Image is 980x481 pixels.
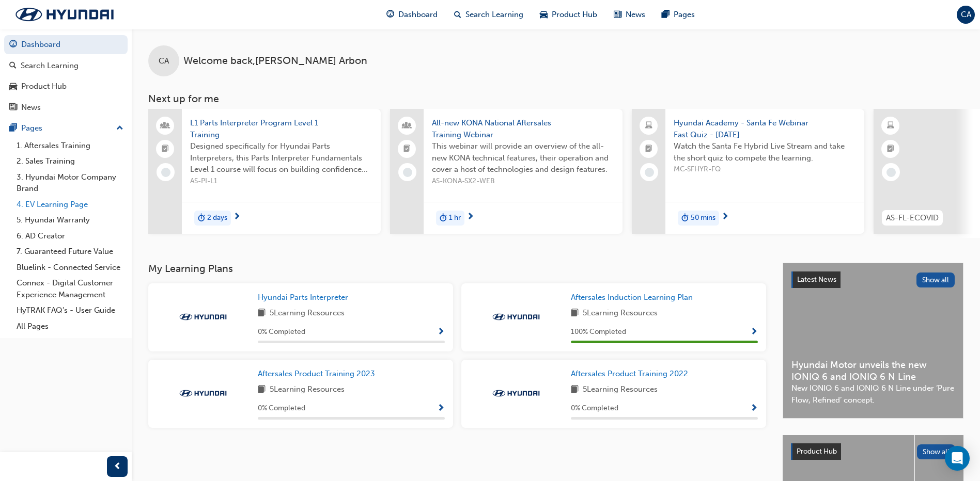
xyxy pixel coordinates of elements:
[674,9,695,21] span: Pages
[9,82,17,91] span: car-icon
[114,460,121,473] span: prev-icon
[258,369,375,378] span: Aftersales Product Training 2023
[488,388,545,398] img: Trak
[552,9,597,21] span: Product Hub
[258,292,352,303] a: Hyundai Parts Interpreter
[750,328,758,337] span: Show Progress
[446,4,532,25] a: search-iconSearch Learning
[691,212,715,224] span: 50 mins
[583,307,658,320] span: 5 Learning Resources
[957,6,975,24] button: CA
[454,8,461,21] span: search-icon
[721,213,729,222] span: next-icon
[12,318,128,334] a: All Pages
[645,119,652,133] span: laptop-icon
[886,168,896,177] span: learningRecordVerb_NONE-icon
[4,98,128,117] a: News
[791,443,955,460] a: Product HubShow all
[398,9,438,21] span: Dashboard
[886,212,939,224] span: AS-FL-ECOVID
[258,383,266,396] span: book-icon
[4,119,128,138] button: Pages
[12,260,128,276] a: Bluelink - Connected Service
[12,153,128,169] a: 2. Sales Training
[4,35,128,54] a: Dashboard
[12,169,128,197] a: 3. Hyundai Motor Company Brand
[270,307,345,320] span: 5 Learning Resources
[386,8,394,21] span: guage-icon
[148,263,766,275] h3: My Learning Plans
[12,138,128,154] a: 1. Aftersales Training
[437,326,445,339] button: Show Progress
[132,93,980,105] h3: Next up for me
[961,9,971,21] span: CA
[750,326,758,339] button: Show Progress
[466,213,474,222] span: next-icon
[791,359,955,382] span: Hyundai Motor unveils the new IONIQ 6 and IONIQ 6 N Line
[945,446,970,471] div: Open Intercom Messenger
[654,4,703,25] a: pages-iconPages
[162,119,169,133] span: people-icon
[198,212,205,225] span: duration-icon
[797,447,837,456] span: Product Hub
[207,212,227,224] span: 2 days
[571,293,693,302] span: Aftersales Induction Learning Plan
[449,212,461,224] span: 1 hr
[645,142,652,156] span: booktick-icon
[571,403,618,414] span: 0 % Completed
[465,9,523,21] span: Search Learning
[440,212,447,225] span: duration-icon
[258,403,305,414] span: 0 % Completed
[571,383,579,396] span: book-icon
[626,9,645,21] span: News
[161,168,170,177] span: learningRecordVerb_NONE-icon
[9,124,17,133] span: pages-icon
[674,164,856,175] span: MC-SFHYR-FQ
[5,4,124,25] img: Trak
[270,383,345,396] span: 5 Learning Resources
[190,140,372,175] span: Designed specifically for Hyundai Parts Interpreters, this Parts Interpreter Fundamentals Level 1...
[12,228,128,244] a: 6. AD Creator
[632,109,864,234] a: Hyundai Academy - Santa Fe Webinar Fast Quiz - [DATE]Watch the Santa Fe Hybrid Live Stream and ta...
[540,8,548,21] span: car-icon
[571,307,579,320] span: book-icon
[432,140,614,175] span: This webinar will provide an overview of the all-new KONA technical features, their operation and...
[183,55,367,67] span: Welcome back , [PERSON_NAME] Arbon
[12,197,128,213] a: 4. EV Learning Page
[571,292,697,303] a: Aftersales Induction Learning Plan
[750,402,758,415] button: Show Progress
[162,142,169,156] span: booktick-icon
[159,55,169,67] span: CA
[432,175,614,187] span: AS-KONA-SX2-WEB
[190,175,372,187] span: AS-PI-L1
[605,4,654,25] a: news-iconNews
[390,109,623,234] a: All-new KONA National Aftersales Training WebinarThis webinar will provide an overview of the all...
[9,103,17,113] span: news-icon
[21,122,42,134] div: Pages
[4,77,128,96] a: Product Hub
[403,168,412,177] span: learningRecordVerb_NONE-icon
[437,404,445,413] span: Show Progress
[488,312,545,322] img: Trak
[175,312,231,322] img: Trak
[750,404,758,413] span: Show Progress
[403,119,411,133] span: people-icon
[190,117,372,140] span: L1 Parts Interpreter Program Level 1 Training
[116,122,123,135] span: up-icon
[916,272,955,287] button: Show all
[12,212,128,228] a: 5. Hyundai Warranty
[674,117,856,140] span: Hyundai Academy - Santa Fe Webinar Fast Quiz - [DATE]
[797,275,836,284] span: Latest News
[21,102,41,114] div: News
[9,61,17,71] span: search-icon
[12,302,128,318] a: HyTRAK FAQ's - User Guide
[258,326,305,338] span: 0 % Completed
[4,56,128,75] a: Search Learning
[437,402,445,415] button: Show Progress
[571,326,626,338] span: 100 % Completed
[432,117,614,140] span: All-new KONA National Aftersales Training Webinar
[645,168,654,177] span: learningRecordVerb_NONE-icon
[4,33,128,119] button: DashboardSearch LearningProduct HubNews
